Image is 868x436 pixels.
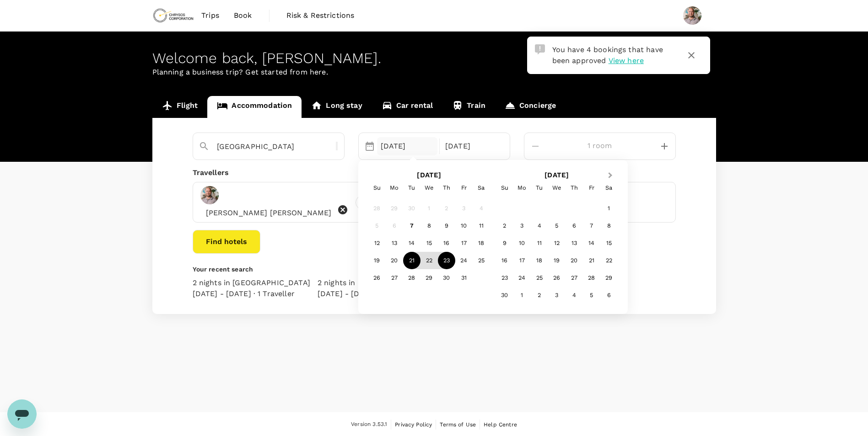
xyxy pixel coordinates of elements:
span: Book [234,10,252,21]
div: Choose Tuesday, October 21st, 2025 [403,252,421,269]
a: Flight [152,96,208,118]
p: Your recent search [193,265,676,274]
div: Friday [583,179,600,197]
div: Choose Wednesday, October 22nd, 2025 [421,252,438,269]
div: Month October, 2025 [368,200,490,287]
div: Choose Sunday, November 23rd, 2025 [496,269,513,287]
div: Choose Thursday, October 9th, 2025 [438,217,455,234]
button: Find hotels [193,230,260,254]
div: Choose Tuesday, October 7th, 2025 [403,217,421,234]
a: Help Centre [484,420,517,430]
div: Choose Friday, November 21st, 2025 [583,252,600,269]
div: Choose Thursday, December 4th, 2025 [566,287,583,304]
div: Choose Thursday, November 27th, 2025 [566,269,583,287]
div: Choose Saturday, October 25th, 2025 [473,252,490,269]
div: Choose Wednesday, November 12th, 2025 [548,234,566,252]
div: Choose Monday, December 1st, 2025 [513,287,531,304]
div: Not available Sunday, September 28th, 2025 [368,200,386,217]
input: Search cities, hotels, work locations [217,139,313,154]
p: Planning a business trip? Get started from here. [152,67,716,78]
a: Train [442,96,495,118]
div: Choose Saturday, November 15th, 2025 [600,234,618,252]
div: Not available Monday, September 29th, 2025 [386,200,403,217]
div: Choose Thursday, November 13th, 2025 [566,234,583,252]
div: Choose Wednesday, October 8th, 2025 [421,217,438,234]
div: Choose Tuesday, October 28th, 2025 [403,269,421,287]
div: Choose Friday, November 7th, 2025 [583,217,600,234]
div: Wednesday [548,179,566,197]
div: 2 nights in [GEOGRAPHIC_DATA] [318,277,435,288]
span: Risk & Restrictions [286,10,355,21]
div: Choose Wednesday, November 19th, 2025 [548,252,566,269]
div: Choose Monday, October 13th, 2025 [386,234,403,252]
div: Choose Friday, October 24th, 2025 [455,252,473,269]
div: Choose Saturday, November 22nd, 2025 [600,252,618,269]
div: Thursday [566,179,583,197]
span: Trips [201,10,219,21]
div: Monday [386,179,403,197]
div: Travellers [193,167,676,178]
div: Choose Friday, December 5th, 2025 [583,287,600,304]
div: Not available Saturday, October 4th, 2025 [473,200,490,217]
div: Choose Wednesday, October 15th, 2025 [421,234,438,252]
span: You have 4 bookings that have been approved [552,45,663,65]
div: Choose Monday, October 20th, 2025 [386,252,403,269]
div: Choose Wednesday, November 26th, 2025 [548,269,566,287]
div: Choose Monday, November 17th, 2025 [513,252,531,269]
iframe: Button to launch messaging window [7,399,37,429]
button: Clear [336,142,338,150]
button: Next Month [604,169,619,183]
h2: [DATE] [366,171,493,179]
div: Monday [513,179,531,197]
div: Choose Friday, October 10th, 2025 [455,217,473,234]
div: Saturday [473,179,490,197]
div: Choose Friday, October 17th, 2025 [455,234,473,252]
div: Choose Saturday, October 11th, 2025 [473,217,490,234]
div: Choose Tuesday, December 2nd, 2025 [531,287,548,304]
div: Choose Tuesday, November 4th, 2025 [531,217,548,234]
div: 2 nights in [GEOGRAPHIC_DATA] [193,277,310,288]
div: Not available Tuesday, September 30th, 2025 [403,200,421,217]
div: Choose Sunday, November 9th, 2025 [496,234,513,252]
a: Long stay [302,96,372,118]
div: Friday [455,179,473,197]
div: Welcome back , [PERSON_NAME] . [152,50,716,67]
a: Accommodation [207,96,302,118]
div: Choose Saturday, November 29th, 2025 [600,269,618,287]
img: avatar-689d4583424ee.jpeg [200,186,219,204]
span: Privacy Policy [395,421,432,428]
div: Choose Monday, November 3rd, 2025 [513,217,531,234]
div: [DATE] - [DATE] · 1 Traveller [318,288,435,299]
div: Not available Sunday, October 5th, 2025 [368,217,386,234]
div: [DATE] [377,137,438,155]
span: Terms of Use [440,421,476,428]
div: Choose Sunday, November 16th, 2025 [496,252,513,269]
div: Choose Tuesday, November 25th, 2025 [531,269,548,287]
div: Choose Thursday, November 20th, 2025 [566,252,583,269]
div: Choose Wednesday, October 29th, 2025 [421,269,438,287]
div: Tuesday [531,179,548,197]
img: Chrysos Corporation [152,5,194,26]
div: Not available Thursday, October 2nd, 2025 [438,200,455,217]
div: Choose Tuesday, November 11th, 2025 [531,234,548,252]
div: Choose Saturday, November 1st, 2025 [600,200,618,217]
div: Sunday [496,179,513,197]
a: Terms of Use [440,420,476,430]
div: Saturday [600,179,618,197]
div: Choose Sunday, October 19th, 2025 [368,252,386,269]
button: decrease [659,141,670,152]
span: Version 3.53.1 [351,420,387,429]
a: Car rental [372,96,443,118]
span: Help Centre [484,421,517,428]
div: [PERSON_NAME] [PERSON_NAME] [200,186,348,218]
div: Wednesday [421,179,438,197]
div: Choose Thursday, November 6th, 2025 [566,217,583,234]
span: View here [609,56,644,65]
a: Privacy Policy [395,420,432,430]
div: Choose Monday, November 10th, 2025 [513,234,531,252]
div: Not available Monday, October 6th, 2025 [386,217,403,234]
div: Thursday [438,179,455,197]
div: Choose Wednesday, December 3rd, 2025 [548,287,566,304]
span: [PERSON_NAME] [PERSON_NAME] [200,208,337,217]
div: Choose Friday, November 14th, 2025 [583,234,600,252]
